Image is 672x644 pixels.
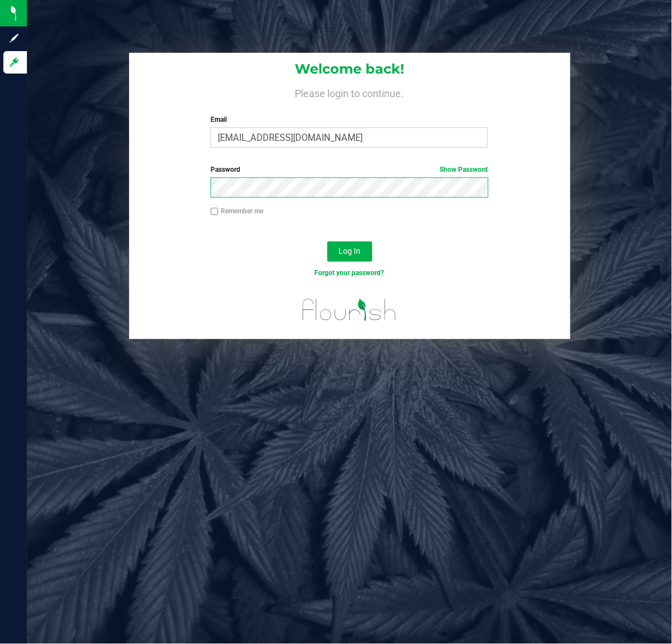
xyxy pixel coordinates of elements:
span: Password [211,166,240,173]
span: Log In [339,246,360,255]
h1: Welcome back! [129,62,570,76]
h4: Please login to continue. [129,85,570,99]
input: Remember me [211,208,218,216]
img: flourish_logo.svg [294,290,405,330]
label: Email [211,115,488,125]
label: Remember me [211,206,263,216]
button: Log In [327,241,372,262]
a: Show Password [440,166,488,173]
inline-svg: Log in [8,57,20,68]
a: Forgot your password? [314,269,384,277]
inline-svg: Sign up [8,33,20,44]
